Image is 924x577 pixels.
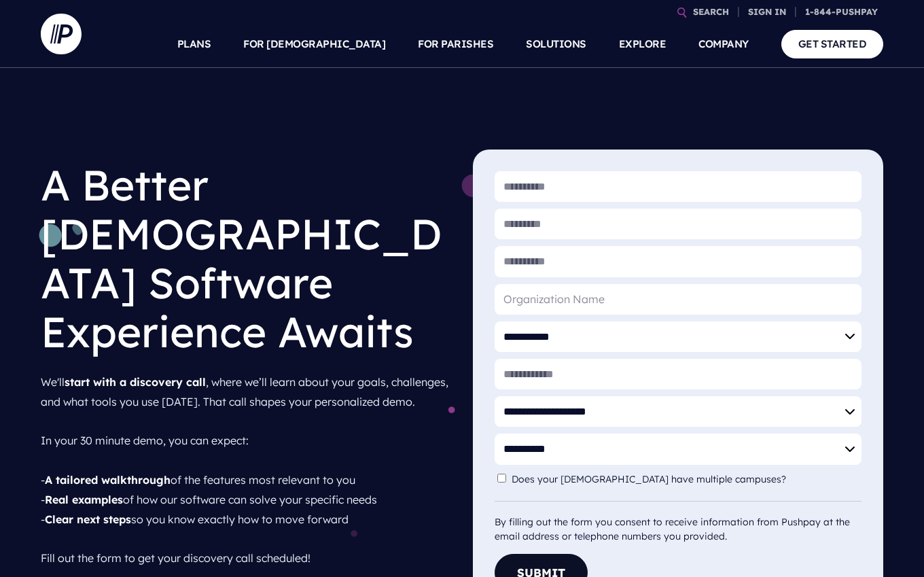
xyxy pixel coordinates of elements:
strong: A tailored walkthrough [45,473,171,487]
h1: A Better [DEMOGRAPHIC_DATA] Software Experience Awaits [41,150,451,367]
a: COMPANY [698,20,749,68]
a: SOLUTIONS [526,20,586,68]
a: PLANS [177,20,211,68]
div: By filling out the form you consent to receive information from Pushpay at the email address or t... [495,501,861,544]
strong: start with a discovery call [65,375,206,389]
a: FOR [DEMOGRAPHIC_DATA] [243,20,385,68]
strong: Real examples [45,493,123,506]
p: We'll , where we’ll learn about your goals, challenges, and what tools you use [DATE]. That call ... [41,367,451,574]
label: Does your [DEMOGRAPHIC_DATA] have multiple campuses? [512,474,793,485]
a: FOR PARISHES [418,20,493,68]
strong: Clear next steps [45,512,131,526]
a: EXPLORE [619,20,667,68]
input: Organization Name [495,284,861,315]
a: GET STARTED [781,30,884,58]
